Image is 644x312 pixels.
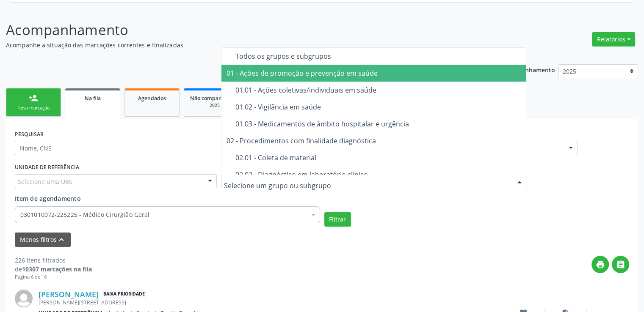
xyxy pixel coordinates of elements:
[235,171,522,178] div: 02.02 - Diagnóstico em laboratório clínico
[15,274,92,281] div: Página 6 de 16
[15,290,33,307] img: img
[591,256,609,273] button: print
[15,128,44,141] label: PESQUISAR
[324,212,351,227] button: Filtrar
[235,154,522,161] div: 02.01 - Coleta de material
[15,141,320,155] input: Nome, CNS
[15,265,92,274] div: de
[6,19,448,41] p: Acompanhamento
[85,95,101,102] span: Na fila
[102,290,146,299] span: Baixa Prioridade
[190,95,239,102] span: Não compareceram
[57,235,66,244] i: keyboard_arrow_up
[29,93,38,103] div: person_add
[235,87,522,93] div: 01.01 - Ações coletivas/individuais em saúde
[616,260,625,269] i: 
[190,102,239,109] div: 2025
[22,265,92,273] strong: 10307 marcações na fila
[18,177,72,186] span: Selecione uma UBS
[39,299,502,306] div: [PERSON_NAME][STREET_ADDRESS]
[15,194,81,203] span: Item de agendamento
[235,120,522,127] div: 01.03 - Medicamentos de âmbito hospitalar e urgência
[227,137,522,144] div: 02 - Procedimentos com finalidade diagnóstica
[12,105,55,111] div: Nova marcação
[15,233,71,247] button: Menos filtroskeyboard_arrow_up
[612,256,629,273] button: 
[15,256,92,265] div: 226 itens filtrados
[235,53,522,60] div: Todos os grupos e subgrupos
[224,177,509,194] input: Selecione um grupo ou subgrupo
[15,161,79,174] label: UNIDADE DE REFERÊNCIA
[227,70,522,77] div: 01 - Ações de promoção e prevenção em saúde
[6,41,448,49] p: Acompanhe a situação das marcações correntes e finalizadas
[138,95,166,102] span: Agendados
[39,290,99,299] a: [PERSON_NAME]
[235,104,522,110] div: 01.02 - Vigilância em saúde
[20,211,306,219] span: 0301010072-225225 - Médico Cirurgião Geral
[596,260,605,269] i: print
[592,32,635,47] button: Relatórios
